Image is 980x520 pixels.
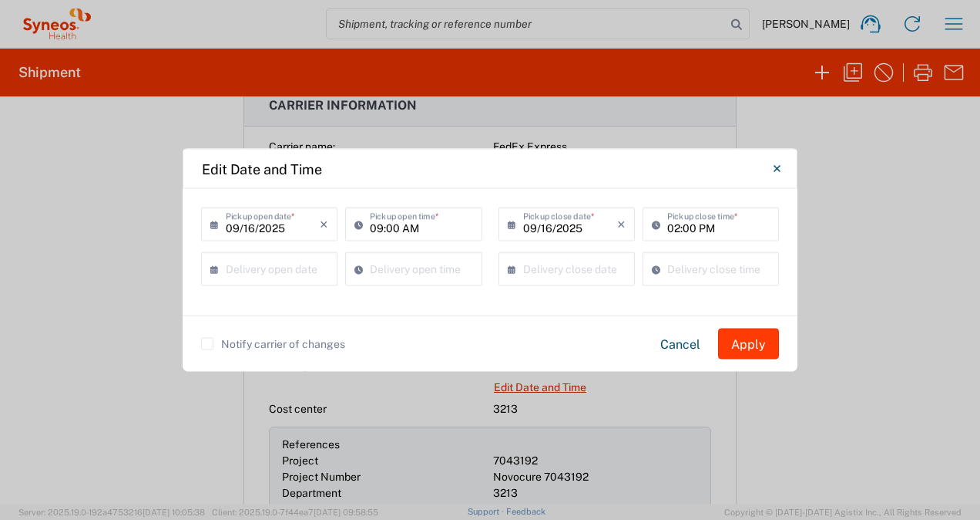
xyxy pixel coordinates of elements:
button: Apply [718,329,779,360]
h4: Edit Date and Time [202,158,322,179]
button: Close [761,154,792,184]
i: × [320,212,328,237]
i: × [617,212,626,237]
button: Cancel [648,329,713,360]
label: Notify carrier of changes [201,338,345,350]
